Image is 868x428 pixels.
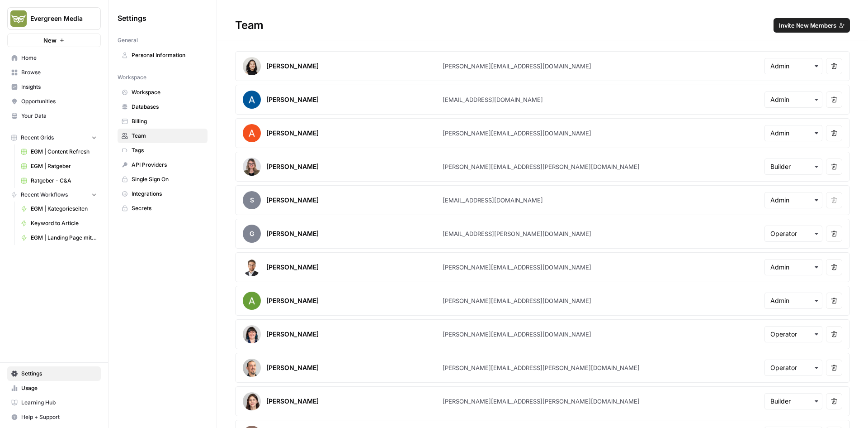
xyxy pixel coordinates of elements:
a: Billing [118,114,208,129]
input: Operator [770,363,816,372]
div: [PERSON_NAME][EMAIL_ADDRESS][DOMAIN_NAME] [443,296,591,305]
img: avatar [243,57,261,75]
div: [EMAIL_ADDRESS][PERSON_NAME][DOMAIN_NAME] [443,229,591,238]
a: Single Sign On [118,172,208,187]
span: Secrets [132,204,203,212]
span: Billing [132,117,203,125]
div: [PERSON_NAME][EMAIL_ADDRESS][DOMAIN_NAME] [443,62,591,71]
div: [PERSON_NAME][EMAIL_ADDRESS][PERSON_NAME][DOMAIN_NAME] [443,397,640,406]
span: Team [132,132,203,140]
button: Recent Workflows [7,188,101,202]
div: [PERSON_NAME] [266,196,319,205]
input: Admin [770,196,816,205]
a: Keyword to Article [17,216,101,231]
a: Insights [7,80,101,94]
span: Single Sign On [132,175,203,183]
span: Invite New Members [779,21,836,30]
div: [PERSON_NAME][EMAIL_ADDRESS][DOMAIN_NAME] [443,263,591,272]
span: Workspace [132,88,203,96]
div: [EMAIL_ADDRESS][DOMAIN_NAME] [443,196,543,205]
span: Recent Grids [21,134,54,142]
img: avatar [243,325,261,343]
a: Your Data [7,109,101,123]
input: Admin [770,263,816,272]
img: avatar [243,91,261,109]
div: [PERSON_NAME] [266,397,319,406]
button: Invite New Members [774,18,850,33]
div: [PERSON_NAME] [266,162,319,171]
span: Tags [132,146,203,154]
div: [PERSON_NAME][EMAIL_ADDRESS][PERSON_NAME][DOMAIN_NAME] [443,162,640,171]
span: Databases [132,103,203,111]
input: Admin [770,129,816,138]
div: [PERSON_NAME] [266,330,319,339]
div: Team [217,18,868,33]
a: Team [118,129,208,143]
span: EGM | Landing Page mit bestehender Struktur [31,234,97,242]
span: Learning Hub [21,399,97,407]
span: Home [21,54,97,62]
span: Usage [21,384,97,392]
span: API Providers [132,161,203,169]
a: EGM | Content Refresh [17,144,101,159]
div: [PERSON_NAME] [266,62,319,71]
span: Browse [21,68,97,77]
span: Your Data [21,112,97,120]
span: S [243,191,261,209]
span: New [43,36,57,45]
input: Admin [770,95,816,104]
div: [PERSON_NAME][EMAIL_ADDRESS][DOMAIN_NAME] [443,129,591,138]
a: Integrations [118,187,208,201]
a: Secrets [118,201,208,216]
input: Builder [770,162,816,171]
span: EGM | Ratgeber [31,162,97,170]
a: EGM | Ratgeber [17,159,101,173]
button: New [7,34,101,47]
img: Evergreen Media Logo [10,10,27,27]
a: Tags [118,143,208,158]
button: Recent Grids [7,131,101,144]
span: Integrations [132,190,203,198]
img: avatar [243,124,261,142]
a: Workspace [118,85,208,100]
input: Operator [770,330,816,339]
span: Recent Workflows [21,191,68,199]
div: [PERSON_NAME] [266,363,319,372]
span: Opportunities [21,97,97,106]
a: EGM | Landing Page mit bestehender Struktur [17,231,101,245]
a: Settings [7,366,101,381]
a: Databases [118,100,208,114]
span: G [243,225,261,243]
div: [PERSON_NAME] [266,229,319,238]
a: Ratgeber - C&A [17,173,101,188]
span: Ratgeber - C&A [31,177,97,185]
input: Builder [770,397,816,406]
span: Settings [118,13,146,24]
input: Operator [770,229,816,238]
span: Workspace [118,73,146,82]
img: avatar [243,258,261,276]
a: Browse [7,65,101,80]
span: Insights [21,83,97,91]
div: [PERSON_NAME] [266,129,319,138]
span: Settings [21,370,97,378]
div: [PERSON_NAME][EMAIL_ADDRESS][DOMAIN_NAME] [443,330,591,339]
span: Personal Information [132,51,203,59]
img: avatar [243,392,261,410]
a: EGM | Kategorieseiten [17,202,101,216]
div: [PERSON_NAME] [266,95,319,104]
div: [PERSON_NAME][EMAIL_ADDRESS][PERSON_NAME][DOMAIN_NAME] [443,363,640,372]
input: Admin [770,62,816,71]
span: General [118,36,138,44]
button: Help + Support [7,410,101,424]
a: Learning Hub [7,395,101,410]
a: Usage [7,381,101,395]
span: Help + Support [21,413,97,421]
a: Personal Information [118,48,208,63]
img: avatar [243,292,261,310]
div: [EMAIL_ADDRESS][DOMAIN_NAME] [443,95,543,104]
span: EGM | Content Refresh [31,148,97,156]
img: avatar [243,158,261,176]
span: EGM | Kategorieseiten [31,205,97,213]
span: Keyword to Article [31,219,97,227]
